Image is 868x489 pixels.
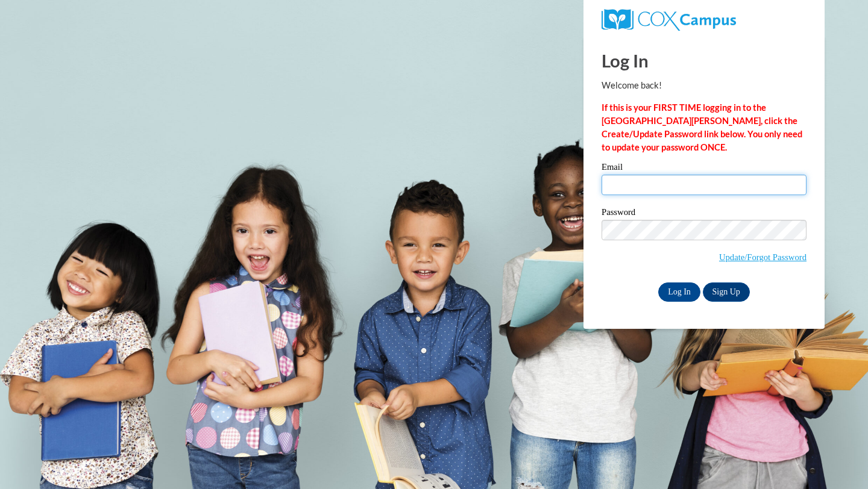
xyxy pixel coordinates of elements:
[658,282,700,302] input: Log In
[602,208,807,220] label: Password
[602,102,802,152] strong: If this is your FIRST TIME logging in to the [GEOGRAPHIC_DATA][PERSON_NAME], click the Create/Upd...
[703,282,750,302] a: Sign Up
[602,163,807,175] label: Email
[719,252,807,262] a: Update/Forgot Password
[602,9,736,31] img: COX Campus
[602,48,807,73] h1: Log In
[602,14,736,24] a: COX Campus
[602,79,807,92] p: Welcome back!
